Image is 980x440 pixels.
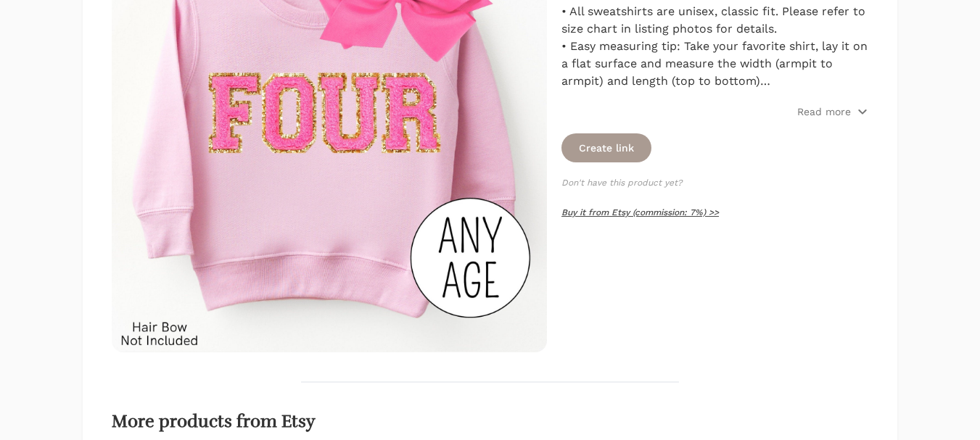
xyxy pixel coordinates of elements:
a: Buy it from Etsy (commission: 7%) >> [561,207,719,217]
h2: More products from Etsy [112,412,868,432]
p: Read more [797,104,851,119]
button: Read more [797,104,868,119]
button: Create link [561,133,651,162]
p: Don't have this product yet? [561,177,868,188]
